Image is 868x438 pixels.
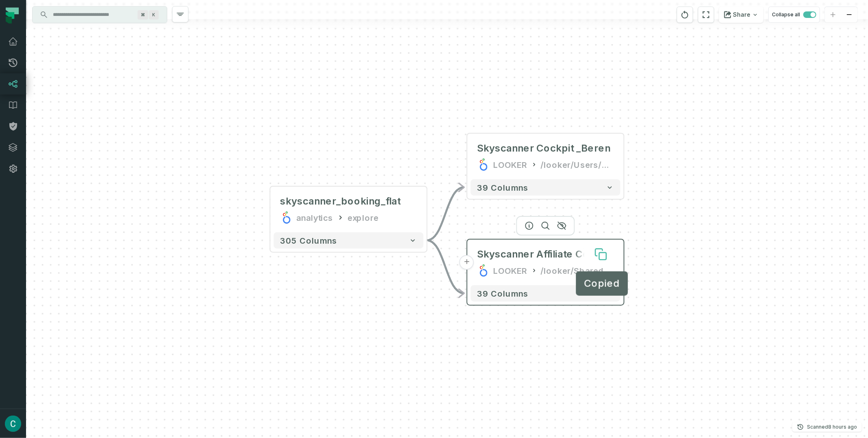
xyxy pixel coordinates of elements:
[576,271,628,296] div: Copied
[828,424,857,430] relative-time: Sep 22, 2025, 3:07 AM GMT+2
[149,10,159,20] span: Press ⌘ + K to focus the search bar
[807,423,857,431] p: Scanned
[541,264,614,277] div: /looker/Shared/Affiliate/Skyscanner
[5,416,21,432] img: avatar of Cristian Gomez
[459,255,474,270] button: +
[477,288,529,298] span: 39 columns
[477,248,613,261] div: Skyscanner Affiliate Cockpit
[477,183,529,192] span: 39 columns
[138,10,148,20] span: Press ⌘ + K to focus the search bar
[494,158,528,171] div: LOOKER
[792,422,862,432] button: Scanned[DATE] 03:07:26
[768,7,820,23] button: Collapse all
[348,211,379,224] div: explore
[841,7,857,23] button: zoom out
[541,158,614,171] div: /looker/Users/Beren Nur Usluduran
[477,142,611,155] div: Skyscanner Cockpit _Beren
[297,211,333,224] div: analytics
[719,7,763,23] button: Share
[427,187,464,240] g: Edge from c46941b832f695926bda35ffc044e539 to 71c2c559f873a13701a65f725814c3a4
[427,240,464,293] g: Edge from c46941b832f695926bda35ffc044e539 to ce6ee80595cd1857b6c21ee950bc292e
[280,236,337,245] span: 305 columns
[280,195,401,208] div: skyscanner_booking_flat
[494,264,528,277] div: LOOKER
